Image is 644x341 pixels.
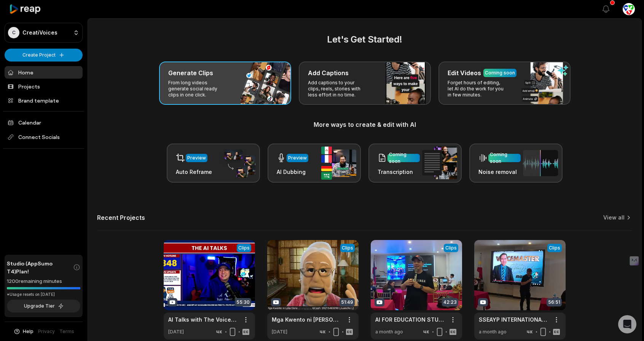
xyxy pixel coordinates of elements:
img: noise_removal.png [523,150,558,176]
a: Terms [59,328,74,335]
h3: Generate Clips [168,68,213,77]
a: AI Talks with The VoiceMaster Episode 4.2 [168,316,238,324]
img: ai_dubbing.png [321,147,356,180]
div: Coming soon [485,69,515,76]
h3: Auto Reframe [176,168,212,176]
a: Mga Kwento ni [PERSON_NAME]... LIVE... with [PERSON_NAME], the VoiceMaster [272,316,342,324]
span: Connect Socials [5,130,83,144]
a: Calendar [5,116,83,129]
button: Upgrade Tier [7,300,80,313]
h3: Transcription [378,168,420,176]
span: Help [23,328,33,335]
a: SSEAYP INTERNATIONAL PHILIPPINES TALKS ON AI [479,316,549,324]
h3: Add Captions [308,68,349,77]
h3: Noise removal [478,168,521,176]
h2: Let's Get Started! [97,33,632,46]
a: Home [5,66,83,79]
h3: Edit Videos [448,68,481,77]
div: Coming soon [389,151,418,165]
h2: Recent Projects [97,214,145,221]
p: Add captions to your clips, reels, stories with less effort in no time. [308,80,367,98]
a: Privacy [38,328,55,335]
a: AI FOR EDUCATION STUDENTS [375,316,445,324]
div: 1200 remaining minutes [7,278,80,285]
a: Brand template [5,94,83,107]
h3: AI Dubbing [277,168,308,176]
img: transcription.png [422,147,457,179]
div: Preview [187,155,206,161]
a: Projects [5,80,83,93]
div: Open Intercom Messenger [618,315,636,333]
div: C [8,27,19,38]
span: Studio (AppSumo T4) Plan! [7,259,73,275]
div: Preview [288,155,307,161]
div: Coming soon [490,151,519,165]
a: View all [603,214,625,221]
button: Help [13,328,33,335]
h3: More ways to create & edit with AI [97,120,632,129]
p: CreatiVoices [22,29,57,36]
p: From long videos generate social ready clips in one click. [168,80,227,98]
img: auto_reframe.png [220,148,255,178]
div: *Usage resets on [DATE] [7,292,80,297]
p: Forget hours of editing, let AI do the work for you in few minutes. [448,80,507,98]
button: Create Project [5,49,83,62]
